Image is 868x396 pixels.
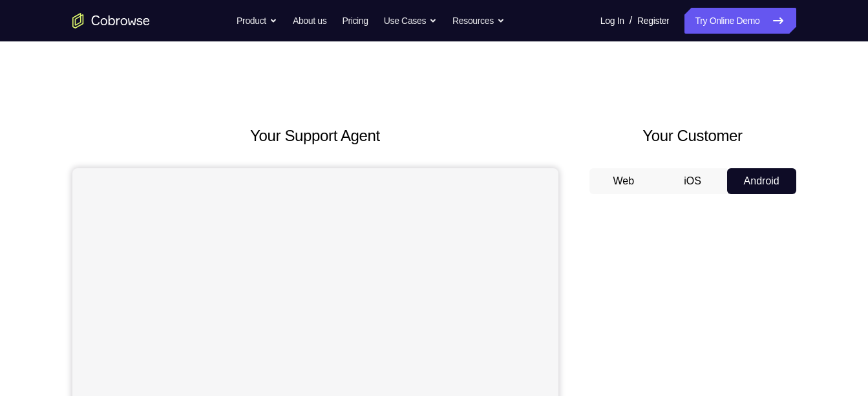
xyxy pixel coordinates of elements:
[630,13,632,28] span: /
[727,168,796,194] button: Android
[293,8,326,34] a: About us
[658,168,727,194] button: iOS
[237,8,277,34] button: Product
[72,124,558,148] h2: Your Support Agent
[384,8,437,34] button: Use Cases
[589,168,659,194] button: Web
[342,8,368,34] a: Pricing
[600,8,624,34] a: Log In
[589,124,796,148] h2: Your Customer
[637,8,669,34] a: Register
[72,13,150,28] a: Go to the home page
[452,8,505,34] button: Resources
[684,8,796,34] a: Try Online Demo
